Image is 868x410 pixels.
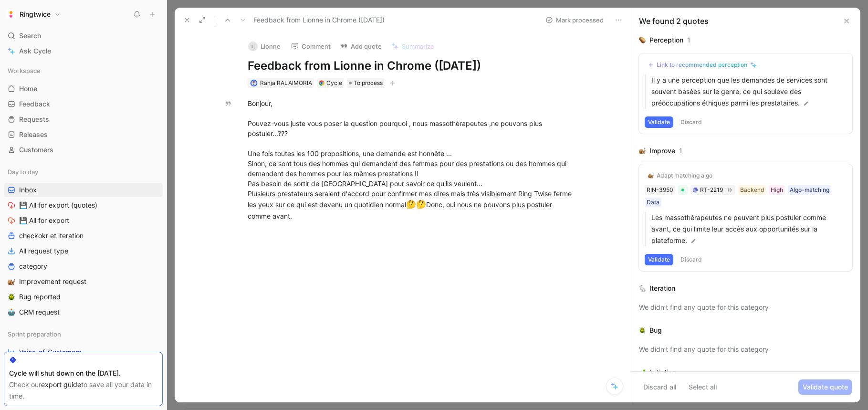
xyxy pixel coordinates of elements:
a: 🤖CRM request [4,305,163,319]
a: 🪲Bug reported [4,290,163,304]
span: Sprint preparation [8,329,61,339]
img: 🐌 [648,173,654,179]
span: checkokr et iteration [19,231,84,241]
div: Check our to save all your data in time. [9,379,157,402]
span: Requests [19,115,49,124]
span: Feedback from Lionne in Chrome ([DATE]) [253,14,385,26]
a: Requests [4,112,163,126]
div: L [248,42,258,51]
a: checkokr et iteration [4,229,163,243]
div: Bonjour, Pouvez-vous juste vous poser la question pourquoi , nous massothérapeutes ,ne pouvons pl... [248,98,578,221]
button: 🤖 [6,306,17,318]
h1: Feedback from Lionne in Chrome ([DATE]) [248,58,578,74]
a: Voice-of-Customers [4,345,163,359]
div: Day to day [4,165,163,179]
img: pen.svg [803,100,809,107]
img: 🐌 [8,278,15,285]
a: export guide [41,380,81,389]
div: Cycle [326,78,342,88]
span: Improvement request [19,277,86,286]
img: 🐇 [639,285,646,292]
button: Mark processed [541,13,608,27]
img: pen.svg [690,238,697,244]
button: Add quote [336,40,386,53]
img: 🪲 [639,327,646,334]
p: Les massothérapeutes ne peuvent plus postuler comme avant, ce qui limite leur accès aux opportuni... [651,212,847,246]
div: Sprint preparationVoice-of-CustomersPlan in the sprint♟️Candidate for next sprint🤖Grooming [4,327,163,405]
span: category [19,262,47,271]
img: 🌱 [639,369,646,376]
button: 🪲 [6,291,17,303]
div: Bug [649,325,662,336]
div: Improve [649,145,675,157]
button: RingtwiceRingtwice [4,8,63,21]
span: Voice-of-Customers [19,347,81,357]
div: Iteration [649,283,675,294]
span: Home [19,84,37,94]
div: Workspace [4,63,163,78]
div: Day to dayInbox💾 All for export (quotes)💾 All for exportcheckokr et iterationAll request typecate... [4,165,163,319]
button: 🐌 [6,276,17,287]
a: Releases [4,127,163,142]
div: 1 [679,145,682,157]
div: We didn’t find any quote for this category [639,344,852,355]
button: Link to recommended perception [645,59,760,71]
button: 🐌Adapt matching algo [645,170,716,181]
div: Link to recommended perception [657,61,747,69]
span: Releases [19,130,48,139]
img: 🐌 [639,147,646,154]
div: We found 2 quotes [639,15,709,27]
button: Discard [677,116,705,128]
button: LLionne [244,39,285,53]
a: Customers [4,143,163,157]
a: category [4,259,163,273]
a: 💾 All for export (quotes) [4,198,163,212]
button: Validate [645,116,673,128]
span: Ask Cycle [19,45,51,57]
a: Home [4,82,163,96]
span: Bug reported [19,292,61,302]
p: Il y a une perception que les demandes de services sont souvent basées sur le genre, ce qui soulè... [651,74,847,109]
span: Inbox [19,185,37,195]
button: Discard all [639,379,680,395]
button: Comment [287,40,335,53]
span: 💾 All for export (quotes) [19,200,97,210]
button: Validate [645,254,673,265]
a: Feedback [4,97,163,111]
span: 🤔 [416,200,426,209]
h1: Ringtwice [20,10,51,19]
img: Ringtwice [6,10,16,19]
button: Discard [677,254,705,265]
div: Cycle will shut down on the [DATE]. [9,368,157,379]
a: Ask Cycle [4,44,163,58]
img: avatar [251,81,256,86]
div: Perception [649,34,683,46]
div: Sprint preparation [4,327,163,341]
span: Summarize [402,42,434,51]
button: Summarize [387,40,439,53]
span: Customers [19,145,53,155]
span: To process [354,78,383,88]
div: We didn’t find any quote for this category [639,302,852,313]
span: Workspace [8,66,41,75]
span: CRM request [19,307,60,317]
span: 💾 All for export [19,216,69,225]
button: Validate quote [798,379,852,395]
a: 🐌Improvement request [4,274,163,289]
div: Adapt matching algo [657,172,712,179]
span: Feedback [19,99,50,109]
div: 1 [687,34,690,46]
button: Select all [684,379,721,395]
div: Search [4,29,163,43]
span: Day to day [8,167,38,177]
div: To process [347,78,385,88]
span: 🤔 [406,200,416,209]
div: Initiative [649,367,676,378]
img: 🥔 [639,37,646,43]
a: Inbox [4,183,163,197]
img: 🪲 [8,293,15,301]
span: Ranja RALAIMORIA [260,79,312,86]
a: 💾 All for export [4,213,163,228]
img: 🤖 [8,308,15,316]
span: All request type [19,246,68,256]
